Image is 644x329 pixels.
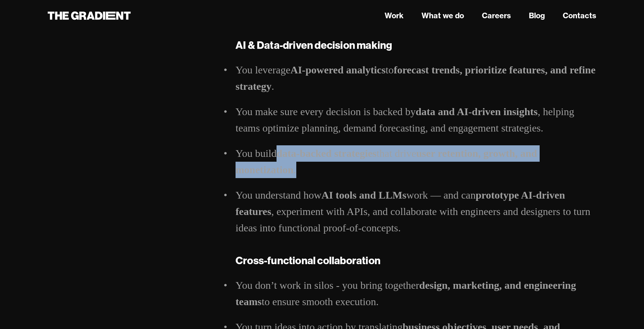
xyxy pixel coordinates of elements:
[563,10,596,21] a: Contacts
[385,10,404,21] a: Work
[529,10,545,21] a: Blog
[236,277,596,310] li: You don’t work in silos - you bring together to ensure smooth execution.
[236,62,596,95] li: You leverage to .
[290,64,385,76] strong: AI-powered analytics
[482,10,511,21] a: Careers
[236,254,381,267] strong: Cross-functional collaboration
[236,187,596,236] li: You understand how work — and can , experiment with APIs, and collaborate with engineers and desi...
[236,189,565,217] strong: prototype AI-driven features
[416,106,538,117] strong: data and AI-driven insights
[236,148,537,175] strong: user retention, growth, and monetization
[321,189,406,201] strong: AI tools and LLMs
[236,38,392,51] strong: AI & Data-driven decision making
[236,104,596,136] li: You make sure every decision is backed by , helping teams optimize planning, demand forecasting, ...
[277,148,376,159] strong: data-backed strategies
[236,64,596,92] strong: forecast trends, prioritize features, and refine strategy
[422,10,464,21] a: What we do
[236,279,576,307] strong: design, marketing, and engineering teams
[236,145,596,178] li: You build that drive .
